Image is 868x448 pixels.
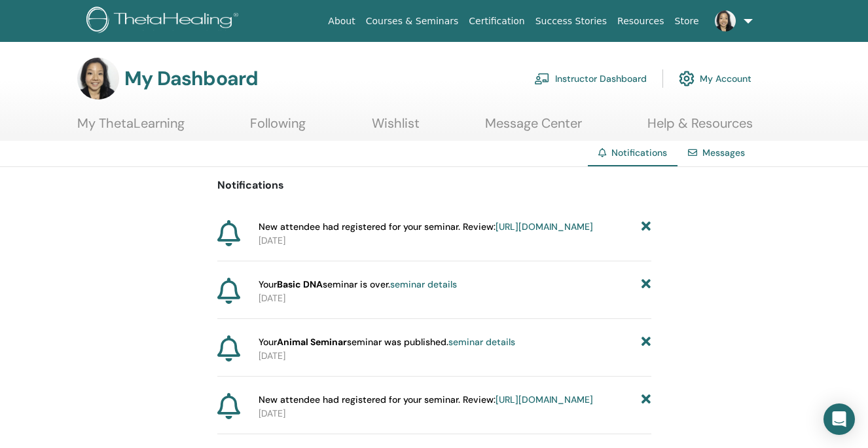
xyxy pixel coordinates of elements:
img: default.jpg [77,58,119,100]
span: Your seminar was published. [259,335,515,349]
p: [DATE] [259,234,651,248]
div: Open Intercom Messenger [823,403,855,435]
a: My Account [679,64,751,93]
span: New attendee had registered for your seminar. Review: [259,220,593,234]
p: [DATE] [259,349,651,363]
a: [URL][DOMAIN_NAME] [496,394,593,405]
img: logo.png [86,7,243,36]
img: chalkboard-teacher.svg [534,73,550,84]
a: Resources [612,9,670,33]
img: default.jpg [715,10,736,31]
a: [URL][DOMAIN_NAME] [496,221,593,233]
a: Messages [702,147,745,159]
a: Success Stories [530,9,612,33]
h3: My Dashboard [124,67,258,90]
a: Instructor Dashboard [534,64,647,93]
img: cog.svg [679,67,695,90]
span: New attendee had registered for your seminar. Review: [259,393,593,407]
a: seminar details [448,336,515,348]
span: Your seminar is over. [259,278,457,291]
a: Wishlist [372,115,420,141]
a: About [323,9,360,33]
p: Notifications [217,177,651,193]
a: Certification [463,9,530,33]
span: Notifications [611,147,667,159]
p: [DATE] [259,407,651,420]
a: Message Center [485,115,582,141]
strong: Basic DNA [277,278,323,290]
a: Help & Resources [647,115,753,141]
a: Courses & Seminars [361,9,464,33]
p: [DATE] [259,291,651,305]
a: My ThetaLearning [77,115,185,141]
a: seminar details [390,278,457,290]
strong: Animal Seminar [277,336,347,348]
a: Following [250,115,306,141]
a: Store [670,9,704,33]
